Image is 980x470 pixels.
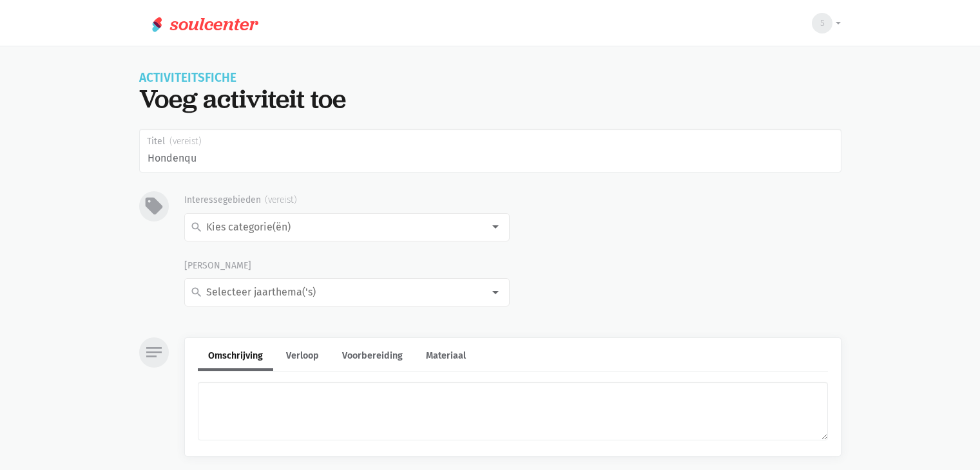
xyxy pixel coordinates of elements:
[184,259,251,273] label: [PERSON_NAME]
[276,343,329,371] a: Verloop
[139,72,841,84] div: Activiteitsfiche
[139,3,274,46] a: Soulcenter
[416,343,476,371] a: Materiaal
[820,17,825,30] span: S
[144,342,164,362] i: notes
[198,343,273,371] a: Omschrijving
[204,284,483,301] input: Selecteer jaarthema('s)
[147,135,832,149] label: Titel
[184,193,297,207] label: Interessegebieden
[144,196,164,216] i: sell
[139,84,841,113] div: Voeg activiteit toe
[332,343,413,371] a: Voorbereiding
[149,17,165,32] img: Home
[803,8,841,38] button: S
[204,219,483,236] input: Kies categorie(ën)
